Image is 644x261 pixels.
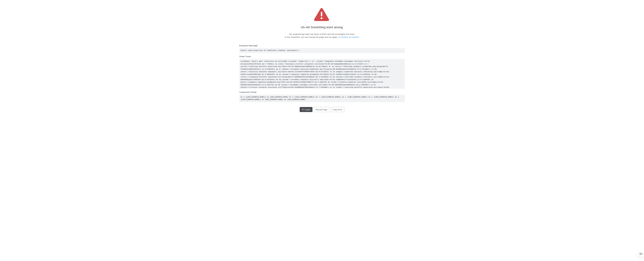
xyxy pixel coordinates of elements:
[341,36,359,38] a: declare an incident
[239,55,405,58] h6: Stack Trace:
[239,95,405,102] pre: at o ([URL][DOMAIN_NAME]) at [URL][DOMAIN_NAME] at s ([URL][DOMAIN_NAME]) at t ([URL][DOMAIN_NAME...
[314,107,329,112] button: Reload Page
[239,44,405,47] h6: Exception Message:
[285,33,359,39] p: Our engineering team has been notified and will investigate the issue. In the meantime, you can r...
[301,26,343,29] h4: Uh-oh! Something went wrong.
[239,59,405,89] pre: LoreMipsu: Dolors amet consectetu ad elitseddo (eiusmod 'temporinci') ut L (etdol://magnaali.enim...
[239,91,405,93] h6: Component Stack:
[330,107,344,112] button: Copy Error
[300,107,312,112] button: Try Again
[239,48,405,53] pre: Cannot read properties of undefined (reading 'workspaces')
